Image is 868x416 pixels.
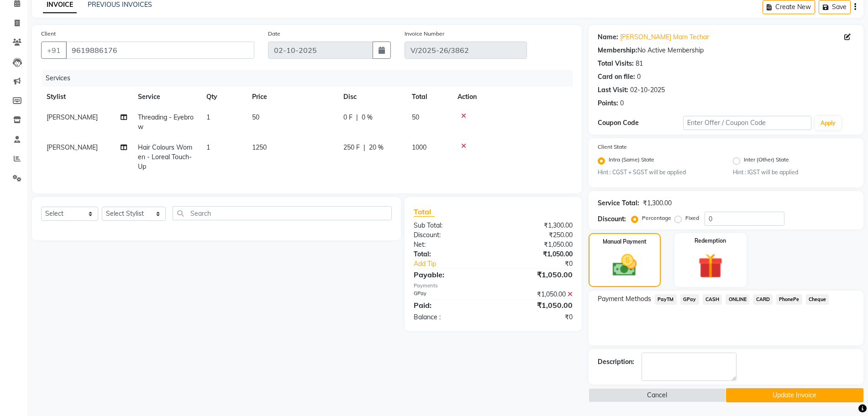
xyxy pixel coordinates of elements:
span: 0 F [343,113,352,122]
label: Date [268,30,280,38]
span: | [363,143,365,152]
input: Enter Offer / Coupon Code [683,116,811,130]
div: Name: [598,32,618,42]
span: [PERSON_NAME] [47,113,98,121]
div: ₹1,050.00 [493,300,579,311]
div: Membership: [598,46,637,55]
span: Hair Colours Women - Loreal Touch-Up [138,143,192,171]
div: ₹1,050.00 [493,269,579,280]
input: Search [173,206,391,220]
button: Update Invoice [726,388,863,402]
div: Discount: [598,214,626,224]
input: Search by Name/Mobile/Email/Code [66,42,254,59]
span: | [356,113,358,122]
div: Last Visit: [598,85,628,95]
div: Payments [414,282,573,290]
a: PREVIOUS INVOICES [88,0,152,9]
span: 250 F [343,143,360,152]
span: 50 [412,113,419,121]
span: 1000 [412,143,426,151]
th: Disc [338,87,406,107]
label: Redemption [694,237,726,245]
small: Hint : CGST + SGST will be applied [598,168,719,177]
div: Services [42,70,579,87]
span: 1 [206,113,210,121]
span: Payment Methods [598,294,651,304]
div: 02-10-2025 [630,85,665,95]
div: Net: [407,240,493,250]
span: Cheque [806,294,829,305]
div: ₹0 [493,312,579,322]
span: Threading - Eyebrow [138,113,194,131]
button: Cancel [589,388,726,402]
span: [PERSON_NAME] [47,143,98,151]
span: 1250 [252,143,267,151]
div: ₹0 [507,259,579,269]
span: GPay [680,294,699,305]
button: Apply [815,116,841,130]
div: Total: [407,250,493,259]
th: Price [247,87,338,107]
div: GPay [407,290,493,299]
div: Card on file: [598,72,635,82]
span: 0 % [362,113,373,122]
div: ₹1,050.00 [493,240,579,250]
label: Intra (Same) State [609,156,654,166]
th: Action [452,87,573,107]
span: Total [414,207,435,217]
small: Hint : IGST will be applied [733,168,854,177]
button: +91 [41,42,67,59]
span: CARD [753,294,773,305]
div: 81 [636,59,643,68]
div: Service Total: [598,198,639,208]
div: ₹1,050.00 [493,250,579,259]
div: 0 [620,99,624,108]
label: Percentage [642,214,671,222]
div: Total Visits: [598,59,634,68]
div: ₹250.00 [493,230,579,240]
div: ₹1,050.00 [493,290,579,299]
label: Inter (Other) State [744,156,789,166]
div: 0 [637,72,641,82]
th: Total [406,87,452,107]
label: Client State [598,143,627,151]
div: Coupon Code [598,118,683,128]
span: 1 [206,143,210,151]
div: Description: [598,357,634,367]
a: Add Tip [407,259,508,269]
label: Manual Payment [603,238,647,246]
span: PhonePe [776,294,802,305]
div: Balance : [407,312,493,322]
a: [PERSON_NAME] Mam Techar [620,32,709,42]
span: PayTM [655,294,677,305]
span: CASH [703,294,722,305]
img: _gift.svg [690,250,731,281]
th: Qty [201,87,247,107]
label: Client [41,30,56,38]
div: Sub Total: [407,221,493,230]
div: ₹1,300.00 [643,198,672,208]
label: Invoice Number [405,30,444,38]
img: _cash.svg [605,251,644,279]
span: 20 % [369,143,384,152]
div: Points: [598,99,618,108]
div: No Active Membership [598,46,854,55]
div: ₹1,300.00 [493,221,579,230]
div: Paid: [407,300,493,311]
span: 50 [252,113,259,121]
span: ONLINE [726,294,749,305]
label: Fixed [685,214,699,222]
th: Service [132,87,201,107]
div: Discount: [407,230,493,240]
div: Payable: [407,269,493,280]
th: Stylist [41,87,132,107]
